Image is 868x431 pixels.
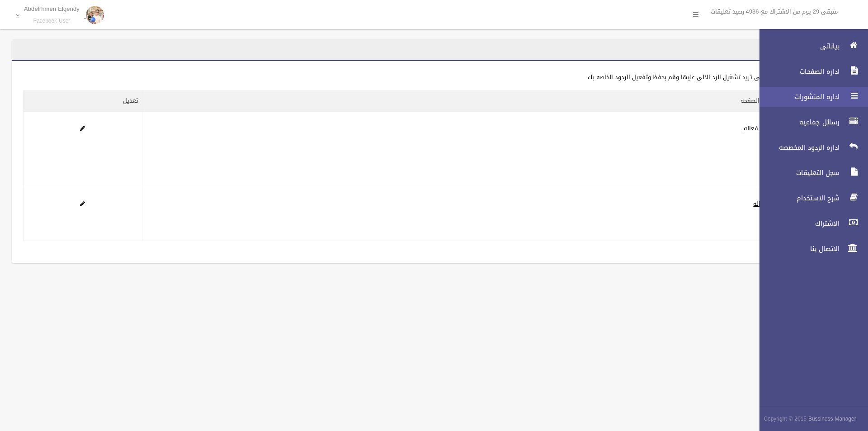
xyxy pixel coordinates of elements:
[752,188,868,208] a: شرح الاستخدام
[808,414,856,424] strong: Bussiness Manager
[24,18,80,24] small: Facebook User
[752,163,868,183] a: سجل التعليقات
[24,5,80,12] p: Abdelrhmen Elgendy
[752,112,868,132] a: رسائل جماعيه
[752,219,842,228] span: الاشتراك
[80,198,85,209] a: Edit
[142,91,776,112] th: حاله الصفحه
[752,36,868,56] a: بياناتى
[752,244,842,253] span: الاتصال بنا
[23,72,816,83] div: اضغط على الصفحه التى تريد تشغيل الرد الالى عليها وقم بحفظ وتفعيل الردود الخاصه بك
[752,194,842,203] span: شرح الاستخدام
[752,137,868,157] a: اداره الردود المخصصه
[752,118,842,127] span: رسائل جماعيه
[752,62,868,81] a: اداره الصفحات
[80,123,85,134] a: Edit
[24,91,142,112] th: تعديل
[744,123,768,134] a: غير فعاله
[752,42,842,51] span: بياناتى
[752,168,842,177] span: سجل التعليقات
[752,143,842,152] span: اداره الردود المخصصه
[764,414,807,424] span: Copyright © 2015
[753,198,768,209] a: فعاله
[752,92,842,101] span: اداره المنشورات
[752,67,842,76] span: اداره الصفحات
[752,213,868,233] a: الاشتراك
[752,87,868,107] a: اداره المنشورات
[752,239,868,259] a: الاتصال بنا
